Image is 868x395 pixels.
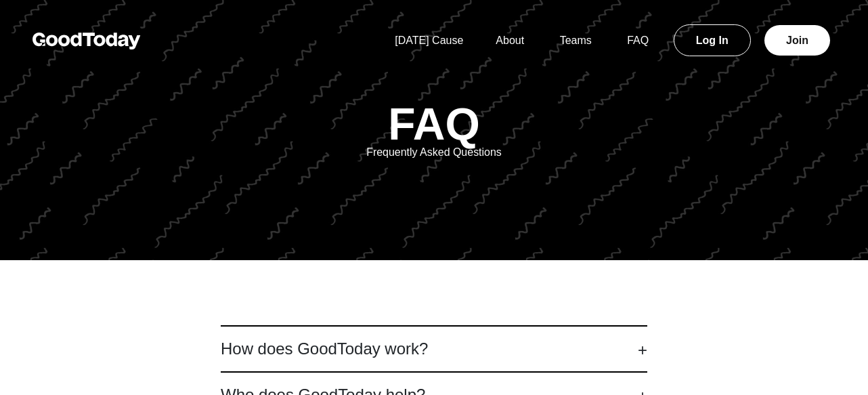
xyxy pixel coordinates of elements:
a: Teams [544,35,608,46]
h2: Frequently Asked Questions [366,146,502,159]
img: GoodToday [32,33,141,49]
a: Log In [674,24,751,56]
h1: FAQ [366,102,502,146]
a: About [479,35,540,46]
a: FAQ [611,35,665,46]
h2: How does GoodToday work? [221,340,647,358]
a: [DATE] Cause [378,35,479,46]
a: Join [764,25,830,56]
